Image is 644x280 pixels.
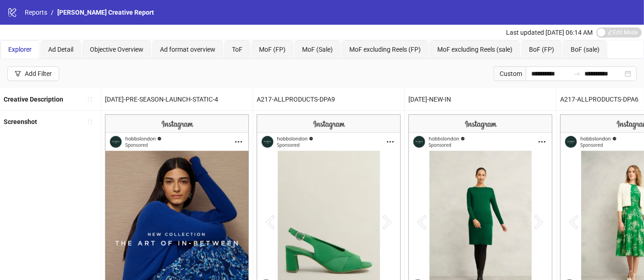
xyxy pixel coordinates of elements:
[25,70,52,77] div: Add Filter
[302,46,333,53] span: MoF (Sale)
[51,7,54,17] li: /
[87,96,93,102] span: sort-ascending
[87,118,93,125] span: sort-ascending
[405,88,556,110] div: [DATE]-NEW-IN
[8,46,32,53] span: Explorer
[4,96,63,103] b: Creative Description
[101,88,253,110] div: [DATE]-PRE-SEASON-LAUNCH-STATIC-4
[90,46,143,53] span: Objective Overview
[506,29,593,36] span: Last updated [DATE] 06:14 AM
[7,66,59,81] button: Add Filter
[23,7,49,17] a: Reports
[259,46,286,53] span: MoF (FP)
[4,118,37,125] b: Screenshot
[437,46,512,53] span: MoF excluding Reels (sale)
[529,46,554,53] span: BoF (FP)
[48,46,73,53] span: Ad Detail
[571,46,600,53] span: BoF (sale)
[494,66,526,81] div: Custom
[253,88,404,110] div: A217-ALLPRODUCTS-DPA9
[160,46,215,53] span: Ad format overview
[15,70,21,77] span: filter
[349,46,421,53] span: MoF excluding Reels (FP)
[232,46,242,53] span: ToF
[57,9,154,16] span: [PERSON_NAME] Creative Report
[573,70,581,77] span: swap-right
[573,70,581,77] span: to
